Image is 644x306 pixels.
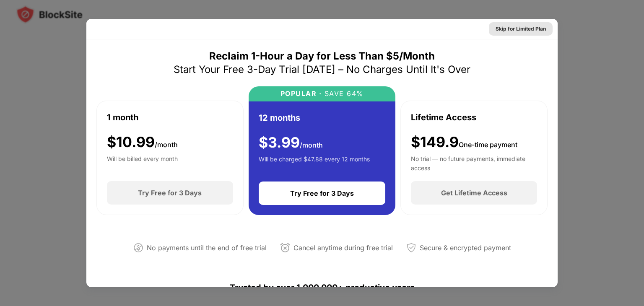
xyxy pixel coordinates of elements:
[293,242,393,254] div: Cancel anytime during free trial
[420,242,511,254] div: Secure & encrypted payment
[209,49,435,63] div: Reclaim 1-Hour a Day for Less Than $5/Month
[459,140,517,149] span: One-time payment
[411,111,476,124] div: Lifetime Access
[411,154,537,171] div: No trial — no future payments, immediate access
[138,189,202,197] div: Try Free for 3 Days
[411,134,517,151] div: $149.9
[322,90,364,98] div: SAVE 64%
[496,25,546,33] div: Skip for Limited Plan
[107,134,178,151] div: $ 10.99
[441,189,507,197] div: Get Lifetime Access
[155,140,178,149] span: /month
[107,154,178,171] div: Will be billed every month
[259,155,370,171] div: Will be charged $47.88 every 12 months
[147,242,267,254] div: No payments until the end of free trial
[280,90,322,98] div: POPULAR ·
[300,141,323,149] span: /month
[174,63,470,76] div: Start Your Free 3-Day Trial [DATE] – No Charges Until It's Over
[259,112,300,124] div: 12 months
[290,189,354,197] div: Try Free for 3 Days
[406,243,416,253] img: secured-payment
[133,243,143,253] img: not-paying
[280,243,290,253] img: cancel-anytime
[259,134,323,151] div: $ 3.99
[107,111,138,124] div: 1 month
